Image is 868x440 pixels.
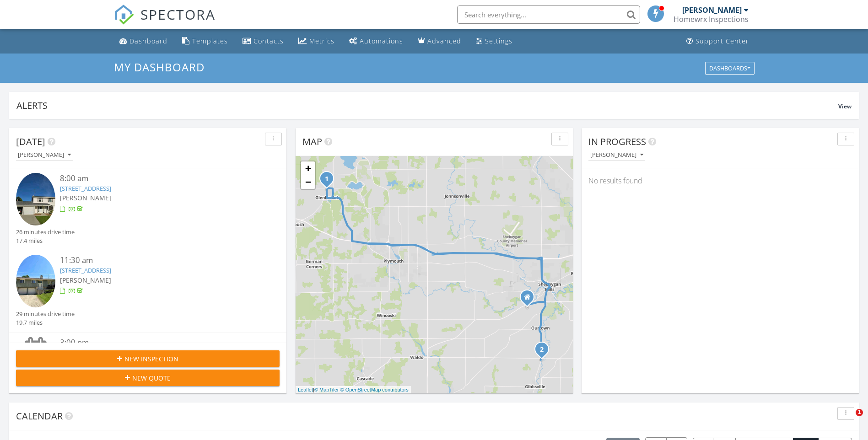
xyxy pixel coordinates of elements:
div: 26 minutes drive time [16,228,75,236]
span: In Progress [588,135,646,148]
div: Alerts [16,99,838,112]
span: New Quote [132,373,171,383]
a: [STREET_ADDRESS] [60,266,111,274]
button: New Quote [16,370,280,386]
span: [PERSON_NAME] [60,193,111,202]
input: Search everything... [457,5,640,24]
div: [PERSON_NAME] [18,152,71,158]
a: SPECTORA [114,12,216,32]
a: © OpenStreetMap contributors [340,387,409,392]
div: 19.7 miles [16,318,75,327]
a: Advanced [414,33,465,50]
span: New Inspection [124,354,178,364]
img: 9306988%2Fcover_photos%2Fxw9ODj4SlvYzFhhFHlzf%2Fsmall.jpg [16,173,55,225]
div: 17.4 miles [16,236,75,245]
a: Leaflet [298,387,313,392]
iframe: Intercom live chat [837,409,859,431]
span: [DATE] [16,135,45,148]
div: [PERSON_NAME] [590,152,643,158]
div: 8:00 am [60,173,258,184]
div: Metrics [309,37,334,45]
div: Support Center [695,37,749,45]
button: New Inspection [16,350,280,367]
div: Dashboard [129,37,167,45]
a: Support Center [683,33,753,50]
span: My Dashboard [114,59,205,75]
span: SPECTORA [140,5,216,24]
button: [PERSON_NAME] [588,149,645,161]
div: N3669 state highway 32, Sheboygan Falls, WI 53085 [542,349,547,354]
div: Homewrx Inspections [674,15,749,24]
i: 2 [540,347,544,353]
div: | [296,386,411,394]
span: [PERSON_NAME] [60,276,111,284]
img: The Best Home Inspection Software - Spectora [114,5,134,25]
a: 11:30 am [STREET_ADDRESS] [PERSON_NAME] 29 minutes drive time 19.7 miles [16,255,280,327]
button: [PERSON_NAME] [16,149,73,161]
div: 3:00 pm [60,337,258,349]
i: 1 [325,176,329,182]
div: Advanced [427,37,461,45]
img: 9329200%2Fcover_photos%2FHjc5c1peSDIz0IgkUUSb%2Fsmall.jpg [16,255,55,307]
span: 1 [856,409,863,416]
div: Johnsonville WI 53085 [527,297,533,302]
div: Contacts [253,37,284,45]
div: 11:30 am [60,255,258,266]
span: View [838,102,852,110]
a: © MapTiler [314,387,339,392]
a: Zoom out [301,175,315,189]
div: No results found [582,168,859,193]
a: Contacts [239,33,287,50]
a: [STREET_ADDRESS] [60,184,111,193]
div: 29 minutes drive time [16,310,75,318]
div: 442 N Swift St, Glenbeulah, WI 53023 [327,178,332,184]
a: 8:00 am [STREET_ADDRESS] [PERSON_NAME] 26 minutes drive time 17.4 miles [16,173,280,245]
a: Metrics [295,33,338,50]
a: Dashboard [116,33,171,50]
div: Settings [485,37,512,45]
div: [PERSON_NAME] [682,5,742,15]
button: Dashboards [705,62,755,75]
a: Automations (Basic) [345,33,407,50]
span: Map [302,135,322,148]
a: Templates [178,33,232,50]
a: Zoom in [301,161,315,175]
span: Calendar [16,410,63,422]
div: Dashboards [709,65,750,71]
a: Settings [472,33,516,50]
div: Automations [360,37,403,45]
div: Templates [192,37,228,45]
